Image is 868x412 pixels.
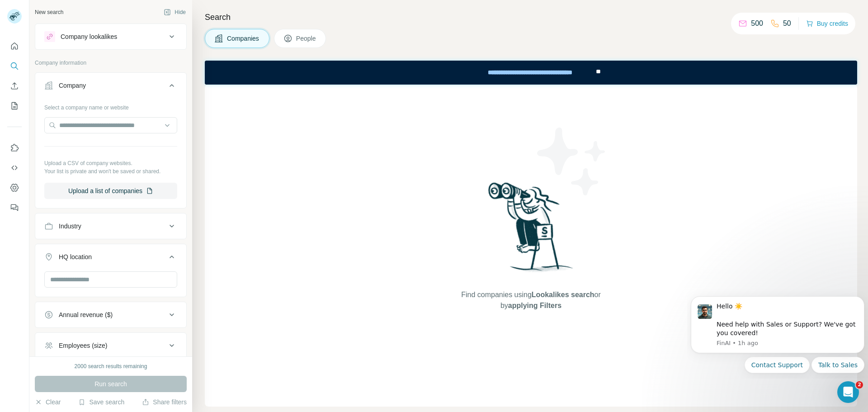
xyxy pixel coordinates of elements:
[484,180,578,281] img: Surfe Illustration - Woman searching with binoculars
[35,59,187,67] p: Company information
[7,38,22,54] button: Quick start
[7,199,22,216] button: Feedback
[157,5,192,19] button: Hide
[205,11,857,24] h4: Search
[806,17,848,30] button: Buy credits
[59,341,107,350] div: Employees (size)
[508,302,561,309] span: applying Filters
[35,26,186,47] button: Company lookalikes
[44,100,177,112] div: Select a company name or website
[44,159,177,167] p: Upload a CSV of company websites.
[687,288,868,379] iframe: Intercom notifications message
[7,58,22,74] button: Search
[35,246,186,271] button: HQ location
[35,398,61,407] button: Clear
[227,34,260,43] span: Companies
[44,167,177,175] p: Your list is private and won't be saved or shared.
[35,75,186,100] button: Company
[59,252,92,261] div: HQ location
[7,140,22,156] button: Use Surfe on LinkedIn
[7,180,22,196] button: Dashboard
[205,61,857,85] iframe: Banner
[59,81,86,90] div: Company
[78,398,124,407] button: Save search
[837,381,859,403] iframe: Intercom live chat
[59,222,81,231] div: Industry
[531,121,613,202] img: Surfe Illustration - Stars
[142,398,187,407] button: Share filters
[7,98,22,114] button: My lists
[61,32,117,41] div: Company lookalikes
[59,310,113,319] div: Annual revenue ($)
[7,160,22,176] button: Use Surfe API
[35,8,63,16] div: New search
[35,304,186,326] button: Annual revenue ($)
[75,362,147,370] div: 2000 search results remaining
[296,34,317,43] span: People
[532,291,594,298] span: Lookalikes search
[35,215,186,237] button: Industry
[7,78,22,94] button: Enrich CSV
[35,335,186,356] button: Employees (size)
[783,18,791,29] p: 50
[751,18,763,29] p: 500
[856,381,863,388] span: 2
[44,183,177,199] button: Upload a list of companies
[458,289,603,311] span: Find companies using or by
